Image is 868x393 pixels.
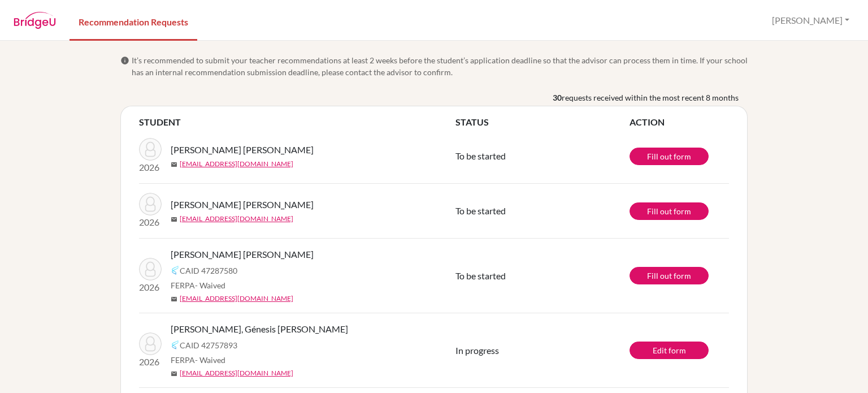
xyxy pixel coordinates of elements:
[630,202,709,220] a: Fill out form
[455,345,499,356] span: In progress
[630,115,729,129] th: ACTION
[455,270,506,281] span: To be started
[139,115,455,129] th: STUDENT
[180,368,293,378] a: [EMAIL_ADDRESS][DOMAIN_NAME]
[171,198,314,211] span: [PERSON_NAME] [PERSON_NAME]
[139,161,162,174] p: 2026
[132,54,748,78] span: It’s recommended to submit your teacher recommendations at least 2 weeks before the student’s app...
[171,370,177,377] span: mail
[139,215,162,229] p: 2026
[195,355,225,365] span: - Waived
[120,56,129,65] span: info
[139,332,162,355] img: Gómez Ferrera, Génesis Michelle
[139,355,162,369] p: 2026
[171,161,177,168] span: mail
[180,339,237,351] span: CAID 42757893
[630,342,709,359] a: Edit form
[171,340,180,349] img: Common App logo
[180,293,293,304] a: [EMAIL_ADDRESS][DOMAIN_NAME]
[171,354,225,366] span: FERPA
[455,150,506,161] span: To be started
[171,322,348,336] span: [PERSON_NAME], Génesis [PERSON_NAME]
[139,280,162,294] p: 2026
[180,214,293,224] a: [EMAIL_ADDRESS][DOMAIN_NAME]
[630,267,709,284] a: Fill out form
[171,279,225,291] span: FERPA
[70,2,197,41] a: Recommendation Requests
[455,115,630,129] th: STATUS
[553,92,562,103] b: 30
[180,265,237,277] span: CAID 47287580
[455,205,506,216] span: To be started
[171,143,314,157] span: [PERSON_NAME] [PERSON_NAME]
[171,266,180,275] img: Common App logo
[767,10,854,31] button: [PERSON_NAME]
[171,296,177,303] span: mail
[139,138,162,161] img: López Donaire, Marco Antonio
[171,248,314,261] span: [PERSON_NAME] [PERSON_NAME]
[180,159,293,169] a: [EMAIL_ADDRESS][DOMAIN_NAME]
[139,193,162,215] img: López Donaire, Marco Antonio
[630,148,709,165] a: Fill out form
[562,92,739,103] span: requests received within the most recent 8 months
[195,280,225,290] span: - Waived
[139,258,162,280] img: Fuentes Góchez, Victor Andrés
[14,12,56,29] img: BridgeU logo
[171,216,177,223] span: mail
